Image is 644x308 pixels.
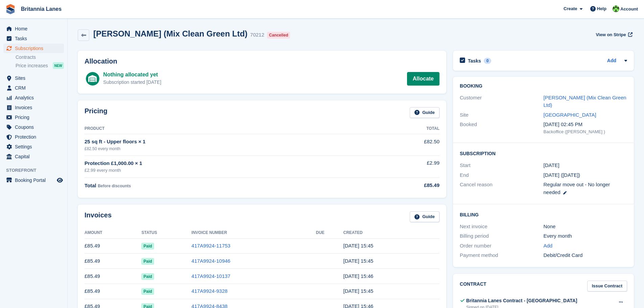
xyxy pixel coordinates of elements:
[466,297,577,304] div: Britannia Lanes Contract - [GEOGRAPHIC_DATA]
[587,281,627,292] a: Issue Contract
[56,176,64,184] a: Preview store
[191,258,230,264] a: 417A9924-10946
[85,183,96,188] span: Total
[85,123,367,134] th: Product
[3,175,64,185] a: menu
[85,269,141,284] td: £85.49
[460,281,486,292] h2: Contract
[141,288,154,295] span: Paid
[544,172,580,178] span: [DATE] ([DATE])
[85,160,367,167] div: Protection £1,000.00 × 1
[460,121,543,135] div: Booked
[15,83,55,93] span: CRM
[103,79,161,86] div: Subscription started [DATE]
[15,34,55,43] span: Tasks
[15,142,55,151] span: Settings
[16,63,48,69] span: Price increases
[544,252,627,259] div: Debit/Credit Card
[15,132,55,142] span: Protection
[141,228,191,238] th: Status
[15,152,55,161] span: Capital
[191,273,230,279] a: 417A9924-10137
[85,238,141,254] td: £85.49
[85,138,367,146] div: 25 sq ft - Upper floors × 1
[593,29,634,40] a: View on Stripe
[53,62,64,69] div: NEW
[607,57,616,65] a: Add
[141,243,154,250] span: Paid
[85,57,439,65] h2: Allocation
[3,142,64,151] a: menu
[3,83,64,93] a: menu
[544,223,627,231] div: None
[18,3,64,15] a: Britannia Lanes
[85,284,141,299] td: £85.49
[460,111,543,119] div: Site
[597,5,606,12] span: Help
[15,113,55,122] span: Pricing
[15,122,55,132] span: Coupons
[3,34,64,43] a: menu
[460,181,543,196] div: Cancel reason
[460,171,543,179] div: End
[3,103,64,112] a: menu
[3,93,64,102] a: menu
[3,152,64,161] a: menu
[367,134,439,156] td: £82.50
[15,44,55,53] span: Subscriptions
[343,243,374,248] time: 2025-09-27 14:45:28 UTC
[613,5,619,12] img: Robert Parr
[596,31,626,38] span: View on Stripe
[544,112,596,118] a: [GEOGRAPHIC_DATA]
[460,162,543,169] div: Start
[6,167,67,174] span: Storefront
[484,58,492,64] div: 0
[3,24,64,33] a: menu
[410,211,439,222] a: Guide
[3,132,64,142] a: menu
[98,184,131,188] span: Before discounts
[85,228,141,238] th: Amount
[367,182,439,189] div: £85.49
[16,62,64,69] a: Price increases NEW
[544,128,627,135] div: Backoffice ([PERSON_NAME] )
[544,232,627,240] div: Every month
[460,94,543,109] div: Customer
[367,156,439,177] td: £2.99
[93,29,247,38] h2: [PERSON_NAME] (Mix Clean Green Ltd)
[3,113,64,122] a: menu
[544,162,559,169] time: 2025-01-27 01:00:00 UTC
[343,258,374,264] time: 2025-08-27 14:45:55 UTC
[15,24,55,33] span: Home
[460,150,627,157] h2: Subscription
[544,121,627,128] div: [DATE] 02:45 PM
[316,228,343,238] th: Due
[267,32,290,39] div: Cancelled
[141,273,154,280] span: Paid
[191,243,230,248] a: 417A9924-11753
[191,288,228,294] a: 417A9924-9328
[5,4,16,14] img: stora-icon-8386f47178a22dfd0bd8f6a31ec36ba5ce8667c1dd55bd0f319d3a0aa187defe.svg
[15,73,55,83] span: Sites
[407,72,439,86] a: Allocate
[3,44,64,53] a: menu
[460,232,543,240] div: Billing period
[410,107,439,118] a: Guide
[460,242,543,250] div: Order number
[367,123,439,134] th: Total
[460,252,543,259] div: Payment method
[468,58,481,64] h2: Tasks
[15,175,55,185] span: Booking Portal
[544,182,610,195] span: Regular move out - No longer needed
[544,95,626,108] a: [PERSON_NAME] (Mix Clean Green Ltd)
[141,258,154,265] span: Paid
[85,146,367,152] div: £82.50 every month
[3,122,64,132] a: menu
[85,167,367,174] div: £2.99 every month
[343,288,374,294] time: 2025-06-27 14:45:53 UTC
[85,254,141,269] td: £85.49
[191,228,316,238] th: Invoice Number
[343,273,374,279] time: 2025-07-27 14:46:08 UTC
[16,54,64,61] a: Contracts
[460,211,627,218] h2: Billing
